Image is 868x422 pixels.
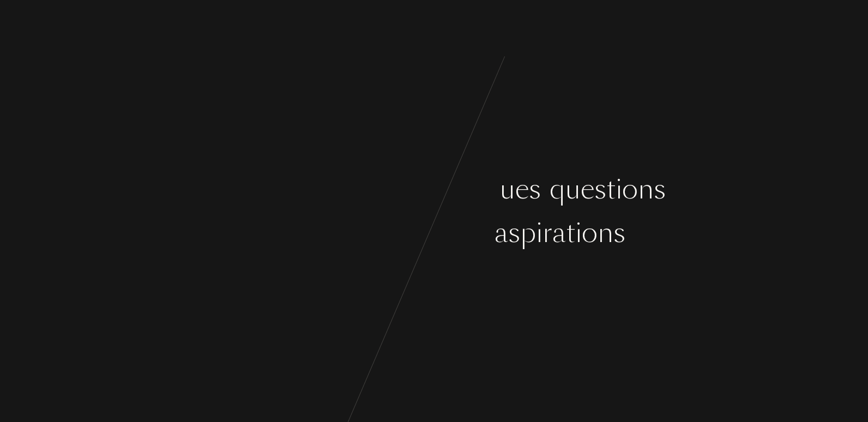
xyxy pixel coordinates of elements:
[255,213,270,254] div: u
[500,169,515,210] div: u
[303,169,319,210] div: n
[332,169,348,210] div: o
[400,169,414,210] div: a
[448,169,463,210] div: u
[575,213,582,254] div: i
[369,213,384,254] div: û
[613,213,625,254] div: s
[581,169,594,210] div: e
[495,213,508,254] div: a
[289,213,301,254] div: v
[428,213,437,254] div: t
[582,213,598,254] div: o
[616,169,622,210] div: i
[508,213,520,254] div: s
[301,213,317,254] div: o
[477,169,484,210] div: l
[364,169,376,210] div: s
[463,169,477,210] div: e
[348,169,364,210] div: n
[384,213,394,254] div: t
[638,169,654,210] div: n
[337,213,353,254] div: g
[550,169,565,210] div: q
[594,169,606,210] div: s
[394,213,406,254] div: s
[319,169,332,210] div: ç
[542,213,552,254] div: r
[317,213,329,254] div: s
[265,169,290,210] div: m
[432,169,448,210] div: q
[565,169,581,210] div: u
[243,213,255,254] div: s
[225,169,240,210] div: o
[622,169,638,210] div: o
[458,213,474,254] div: o
[270,213,280,254] div: r
[566,213,575,254] div: t
[414,169,424,210] div: r
[606,169,616,210] div: t
[536,213,542,254] div: i
[384,169,400,210] div: p
[552,213,566,254] div: a
[290,169,303,210] div: e
[598,213,613,254] div: n
[353,213,369,254] div: o
[240,169,265,210] div: m
[520,213,536,254] div: p
[474,213,486,254] div: s
[484,169,500,210] div: q
[446,213,458,254] div: v
[515,169,529,210] div: e
[202,169,225,210] div: C
[654,169,666,210] div: s
[529,169,541,210] div: s
[414,213,428,254] div: e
